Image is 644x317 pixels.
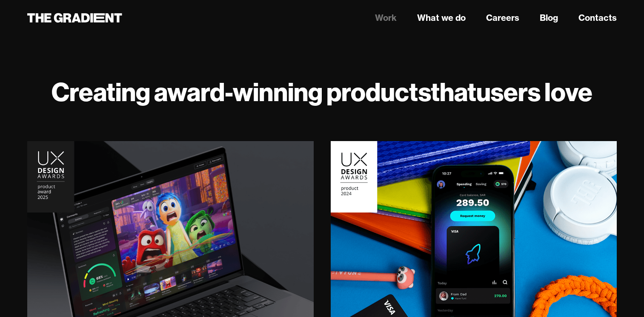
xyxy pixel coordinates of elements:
a: Careers [486,11,519,24]
a: Contacts [578,11,617,24]
a: Blog [540,11,558,24]
a: What we do [417,11,466,24]
strong: that [431,76,476,108]
h1: Creating award-winning products users love [27,76,617,107]
a: Work [375,11,397,24]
